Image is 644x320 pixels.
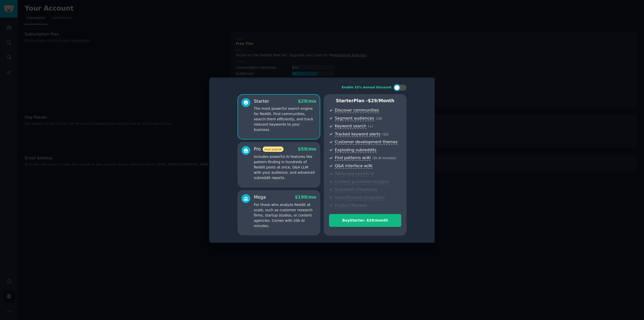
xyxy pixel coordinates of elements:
p: Includes powerful AI features like pattern-finding in hundreds of Reddit posts at once, Q&A LLM w... [254,154,316,181]
div: Buy Starter - $ 29 /month [329,218,401,223]
span: $ 29 /month [368,98,394,103]
span: Find patterns w/AI [335,155,371,161]
span: $ 199 /mo [295,195,316,200]
button: BuyStarter- $29/month [329,214,401,227]
span: Segment audiences [335,116,374,121]
span: $ 59 /mo [298,147,316,152]
span: ( 10 ) [376,117,382,120]
div: Starter [254,98,269,104]
span: Tracked keyword alerts [335,132,380,137]
span: ( 10 ) [382,133,388,136]
div: Mega [254,194,266,200]
span: Subreddit influencers [335,187,377,192]
div: Pro [254,146,284,152]
p: The most powerful search engine for Reddit. Find communities, search them efficiently, and track ... [254,106,316,132]
span: Q&A interface w/AI [335,163,372,169]
span: Advanced search UI [335,171,374,176]
div: Enable 33% Annual Discount [342,85,391,90]
span: Content promotion insights [335,179,389,185]
span: Slack/Discord integration [335,195,385,200]
span: ( 2k AI minutes ) [372,156,396,160]
span: Product Reviews [335,203,367,208]
p: Starter Plan - [329,98,401,104]
span: Keyword search [335,124,366,129]
span: most popular [263,147,284,152]
span: Discover communities [335,108,379,113]
span: $ 29 /mo [298,99,316,104]
span: ( ∞ ) [368,125,373,128]
span: Exploding subreddits [335,148,376,153]
p: For those who analyze Reddit at scale, such as customer research firms, startup studios, or conte... [254,202,316,229]
span: Customer development themes [335,139,398,145]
